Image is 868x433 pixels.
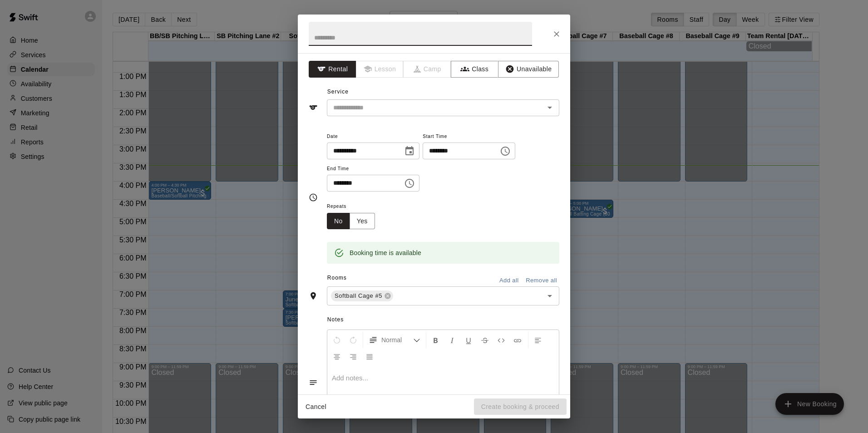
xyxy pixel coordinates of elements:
button: Justify Align [362,348,377,364]
div: outlined button group [327,213,375,230]
button: Format Bold [428,332,444,348]
button: Center Align [329,348,345,364]
span: Date [327,131,419,143]
svg: Rooms [309,291,318,300]
button: Choose time, selected time is 4:00 PM [496,142,514,160]
button: Left Align [530,332,546,348]
span: Softball Cage #5 [331,291,386,300]
button: No [327,213,350,230]
div: Booking time is available [350,245,421,261]
button: Format Italics [444,332,460,348]
button: Formatting Options [365,332,424,348]
span: Start Time [423,131,515,143]
button: Open [543,290,556,302]
button: Undo [329,332,345,348]
button: Choose time, selected time is 4:30 PM [400,174,419,192]
button: Format Strikethrough [477,332,493,348]
span: Repeats [327,201,382,213]
span: Camps can only be created in the Services page [404,61,451,78]
span: Service [327,89,349,95]
button: Redo [345,332,361,348]
span: Notes [327,313,559,327]
span: Normal [381,335,413,344]
button: Cancel [301,399,330,415]
button: Right Align [345,348,361,364]
svg: Service [309,103,318,112]
button: Remove all [523,274,559,288]
button: Choose date, selected date is Oct 10, 2025 [400,142,419,160]
button: Open [543,101,556,114]
svg: Timing [309,193,318,202]
button: Insert Link [510,332,525,348]
span: End Time [327,163,419,175]
button: Format Underline [461,332,476,348]
span: Rooms [327,275,347,281]
span: Lessons must be created in the Services page first [356,61,404,78]
button: Rental [309,61,356,78]
button: Yes [350,213,375,230]
div: Softball Cage #5 [331,290,393,301]
button: Add all [494,274,523,288]
svg: Notes [309,378,318,387]
button: Insert Code [493,332,509,348]
button: Unavailable [498,61,559,78]
button: Close [548,26,565,42]
button: Class [451,61,498,78]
